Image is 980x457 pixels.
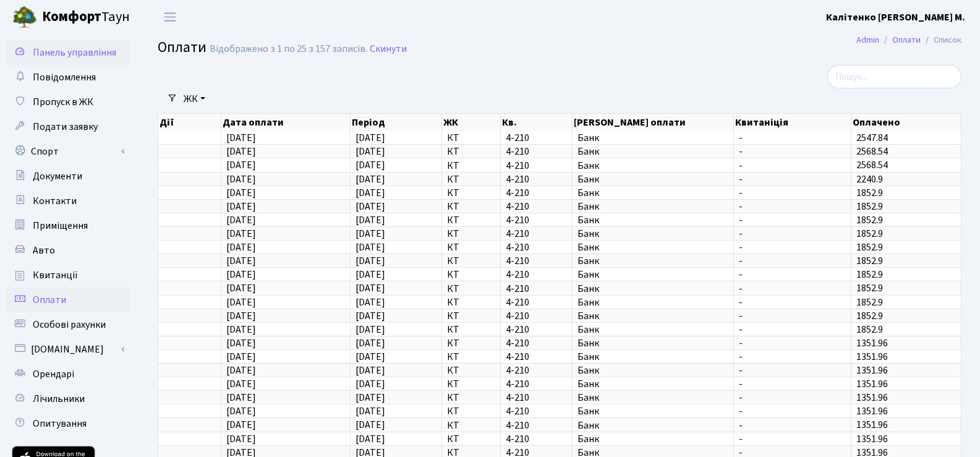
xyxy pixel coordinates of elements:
span: КТ [447,133,495,143]
span: Банк [577,242,728,252]
a: Admin [856,33,879,46]
span: [DATE] [356,186,385,200]
span: [DATE] [356,377,385,391]
span: 1852.9 [856,213,883,227]
span: - [739,421,846,430]
span: [DATE] [356,391,385,404]
span: КТ [447,393,495,403]
span: - [739,256,846,266]
span: 4-210 [506,256,566,266]
span: [DATE] [226,131,256,145]
span: 1351.96 [856,419,888,432]
span: [DATE] [226,323,256,336]
a: Оплати [892,33,921,46]
span: Банк [577,338,728,348]
input: Пошук... [827,65,961,88]
span: КТ [447,270,495,280]
a: ЖК [179,88,210,109]
span: [DATE] [226,173,256,186]
span: - [739,338,846,348]
a: Спорт [6,139,130,164]
span: [DATE] [356,309,385,323]
a: Опитування [6,411,130,436]
span: 4-210 [506,284,566,294]
span: КТ [447,174,495,184]
span: Таун [42,7,130,28]
span: Оплати [158,36,207,58]
span: [DATE] [356,323,385,336]
span: [DATE] [226,419,256,432]
span: Панель управління [33,46,116,59]
span: [DATE] [356,227,385,241]
span: 4-210 [506,434,566,444]
span: КТ [447,256,495,266]
span: 4-210 [506,242,566,252]
span: 4-210 [506,421,566,430]
span: Банк [577,229,728,239]
span: 1351.96 [856,404,888,418]
span: [DATE] [226,213,256,227]
b: Калітенко [PERSON_NAME] М. [826,11,965,24]
span: [DATE] [226,200,256,213]
span: Лічильники [33,392,85,406]
span: [DATE] [226,282,256,296]
a: Подати заявку [6,114,130,139]
th: Кв. [501,114,572,131]
span: 1852.9 [856,241,883,254]
span: [DATE] [226,186,256,200]
a: Калітенко [PERSON_NAME] М. [826,10,965,25]
th: ЖК [442,114,501,131]
span: [DATE] [356,296,385,309]
span: КТ [447,434,495,444]
span: [DATE] [226,159,256,173]
span: - [739,297,846,307]
span: Банк [577,379,728,389]
span: - [739,229,846,239]
span: КТ [447,311,495,321]
span: Банк [577,297,728,307]
span: 2568.54 [856,145,888,158]
span: [DATE] [226,336,256,350]
span: [DATE] [356,268,385,281]
th: Дії [158,114,221,131]
span: Банк [577,311,728,321]
span: Орендарі [33,367,74,381]
span: КТ [447,338,495,348]
span: КТ [447,161,495,171]
span: Банк [577,434,728,444]
span: [DATE] [356,432,385,446]
span: - [739,365,846,375]
a: Повідомлення [6,65,130,90]
span: - [739,215,846,225]
span: [DATE] [226,254,256,268]
a: Контакти [6,189,130,213]
span: Банк [577,174,728,184]
span: [DATE] [226,296,256,309]
span: КТ [447,147,495,156]
span: 4-210 [506,147,566,156]
span: Банк [577,256,728,266]
span: [DATE] [226,309,256,323]
img: logo.png [12,5,37,30]
span: - [739,202,846,211]
span: Контакти [33,194,77,208]
span: 2240.9 [856,173,883,186]
span: 1852.9 [856,309,883,323]
span: Банк [577,352,728,362]
span: КТ [447,421,495,430]
a: [DOMAIN_NAME] [6,337,130,362]
a: Документи [6,164,130,189]
span: 1852.9 [856,186,883,200]
th: Дата оплати [221,114,350,131]
th: Квитаніція [734,114,851,131]
span: Банк [577,406,728,416]
span: - [739,188,846,198]
span: 4-210 [506,338,566,348]
span: - [739,270,846,280]
span: Банк [577,202,728,211]
span: 4-210 [506,297,566,307]
span: - [739,133,846,143]
span: - [739,434,846,444]
span: 1852.9 [856,254,883,268]
span: 1351.96 [856,336,888,350]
